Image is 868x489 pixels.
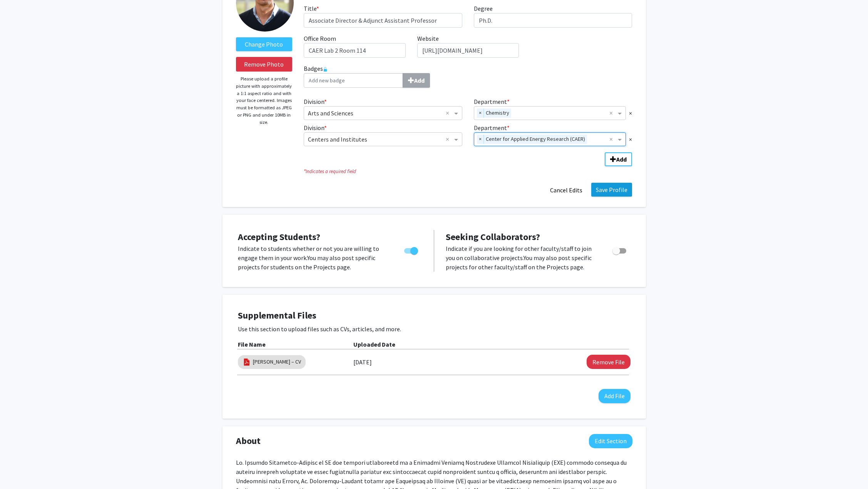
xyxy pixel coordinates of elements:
label: Website [417,34,439,43]
button: Remove E. Santillan-Jimenez – CV File [587,355,631,369]
i: Indicates a required field [304,168,632,175]
span: About [236,434,261,448]
span: Chemistry [484,108,511,118]
img: pdf_icon.png [243,358,251,366]
span: Clear all [446,108,452,118]
span: Clear all [446,135,452,144]
label: Degree [474,4,493,13]
ng-select: Division [304,106,462,120]
a: [PERSON_NAME] – CV [253,358,301,366]
ng-select: Department [474,132,626,146]
div: Division [298,97,468,120]
input: BadgesAdd [304,73,403,88]
ng-select: Division [304,132,462,146]
span: × [477,135,484,144]
p: Indicate to students whether or not you are willing to engage them in your work. You may also pos... [238,244,390,272]
div: Toggle [609,244,631,255]
button: Add Division/Department [605,152,632,166]
b: Uploaded Date [353,340,395,348]
p: Please upload a profile picture with approximately a 1:1 aspect ratio and with your face centered... [236,75,293,126]
label: Badges [304,64,632,88]
span: Clear all [609,108,616,118]
span: × [629,108,632,118]
ng-select: Department [474,106,626,120]
button: Save Profile [591,183,632,197]
span: × [477,108,484,118]
b: File Name [238,340,266,348]
label: Office Room [304,34,336,43]
button: Edit About [589,434,632,448]
p: Use this section to upload files such as CVs, articles, and more. [238,324,631,334]
span: Center for Applied Energy Research (CAER) [484,135,587,144]
b: Add [616,155,627,163]
button: Badges [403,73,430,88]
p: Indicate if you are looking for other faculty/staff to join you on collaborative projects. You ma... [446,244,598,272]
span: × [629,135,632,144]
button: Add File [599,389,631,403]
label: Title [304,4,319,13]
span: Seeking Collaborators? [446,231,540,243]
div: Toggle [401,244,422,255]
div: Department [468,123,638,146]
button: Remove Photo [236,57,293,72]
label: ChangeProfile Picture [236,37,293,51]
span: Accepting Students? [238,231,320,243]
button: Cancel Edits [545,183,587,197]
h4: Supplemental Files [238,310,631,321]
iframe: Chat [6,454,33,483]
label: [DATE] [353,355,372,369]
div: Division [298,123,468,146]
div: Department [468,97,638,120]
span: Clear all [609,135,616,144]
b: Add [414,77,425,84]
